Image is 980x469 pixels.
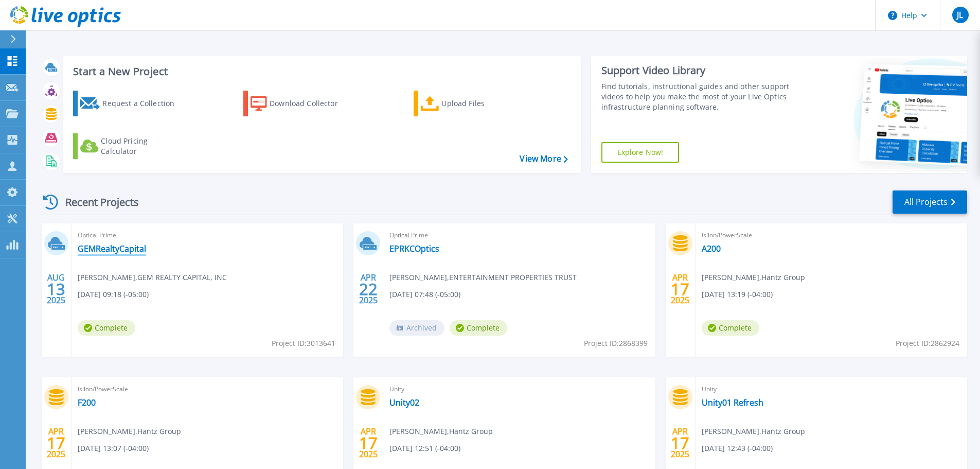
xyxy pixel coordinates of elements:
a: View More [520,154,567,164]
span: 17 [47,439,65,447]
a: Explore Now! [601,142,680,163]
span: [PERSON_NAME] , ENTERTAINMENT PROPERTIES TRUST [389,272,577,283]
span: 13 [47,285,65,293]
span: [DATE] 13:07 (-04:00) [78,443,149,454]
div: Upload Files [441,93,524,114]
span: [PERSON_NAME] , Hantz Group [78,426,181,437]
span: [DATE] 09:18 (-05:00) [78,289,149,300]
span: [DATE] 12:51 (-04:00) [389,443,460,454]
div: APR 2025 [359,270,378,308]
span: Complete [78,320,135,336]
span: [DATE] 07:48 (-05:00) [389,289,460,300]
a: Cloud Pricing Calculator [73,133,188,159]
a: Unity01 Refresh [702,397,763,408]
div: APR 2025 [359,424,378,462]
div: Cloud Pricing Calculator [101,136,183,157]
span: 22 [359,285,378,293]
div: Download Collector [270,93,352,114]
a: All Projects [893,190,967,214]
span: Isilon/PowerScale [702,230,961,241]
a: Download Collector [243,91,358,116]
span: [DATE] 12:43 (-04:00) [702,443,773,454]
a: A200 [702,244,721,254]
span: Project ID: 2862924 [896,338,959,349]
span: [DATE] 13:19 (-04:00) [702,289,773,300]
div: AUG 2025 [46,270,66,308]
div: Find tutorials, instructional guides and other support videos to help you make the most of your L... [601,81,793,112]
span: Unity [389,384,649,395]
span: Complete [450,320,507,336]
span: Complete [702,320,759,336]
span: Project ID: 3013641 [272,338,335,349]
a: Unity02 [389,397,419,408]
h3: Start a New Project [73,66,567,77]
span: Archived [389,320,444,336]
span: 17 [359,439,378,447]
span: Project ID: 2868399 [584,338,648,349]
div: Request a Collection [102,93,185,114]
span: Optical Prime [78,230,337,241]
span: [PERSON_NAME] , Hantz Group [702,426,805,437]
span: Unity [702,384,961,395]
div: Recent Projects [40,189,153,215]
span: 17 [671,439,689,447]
span: [PERSON_NAME] , GEM REALTY CAPITAL, INC [78,272,227,283]
span: [PERSON_NAME] , Hantz Group [389,426,493,437]
a: GEMRealtyCapital [78,244,146,254]
span: Isilon/PowerScale [78,384,337,395]
span: JL [957,11,963,19]
div: APR 2025 [46,424,66,462]
div: APR 2025 [670,270,690,308]
span: Optical Prime [389,230,649,241]
a: F200 [78,397,96,408]
a: EPRKCOptics [389,244,439,254]
span: [PERSON_NAME] , Hantz Group [702,272,805,283]
a: Request a Collection [73,91,188,116]
a: Upload Files [414,91,528,116]
div: APR 2025 [670,424,690,462]
div: Support Video Library [601,64,793,77]
span: 17 [671,285,689,293]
